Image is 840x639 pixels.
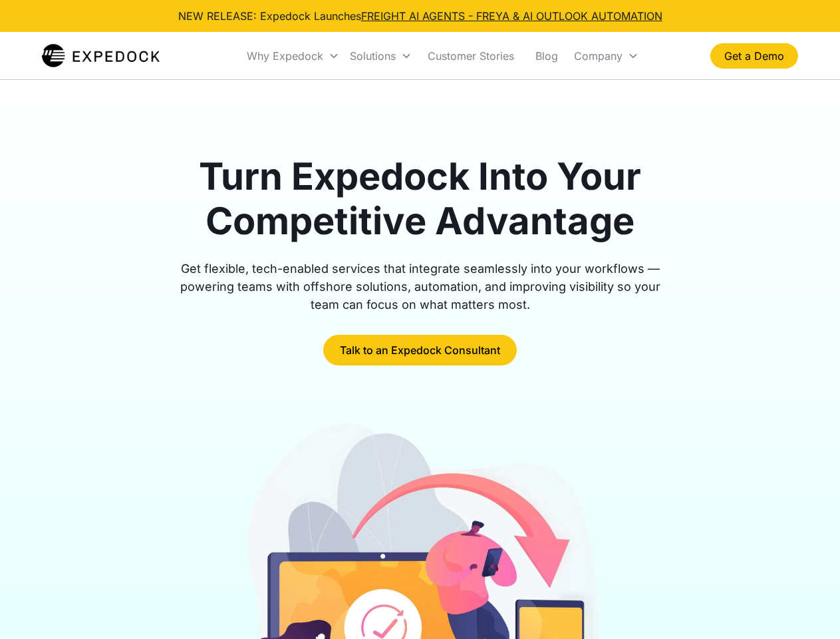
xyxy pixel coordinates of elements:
[165,154,676,244] h1: Turn Expedock Into Your Competitive Advantage
[710,43,798,69] a: Get a Demo
[178,8,662,24] div: NEW RELEASE: Expedock Launches
[525,33,569,79] a: Blog
[773,575,840,639] iframe: Chat Widget
[241,33,345,79] div: Why Expedock
[417,33,525,79] a: Customer Stories
[569,33,644,79] div: Company
[42,43,160,69] a: home
[165,260,676,314] div: Get flexible, tech-enabled services that integrate seamlessly into your workflows — powering team...
[574,49,623,63] div: Company
[323,335,517,365] a: Talk to an Expedock Consultant
[350,49,396,63] div: Solutions
[247,49,323,63] div: Why Expedock
[345,33,417,79] div: Solutions
[42,43,160,69] img: Expedock Logo
[361,9,662,23] a: FREIGHT AI AGENTS - FREYA & AI OUTLOOK AUTOMATION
